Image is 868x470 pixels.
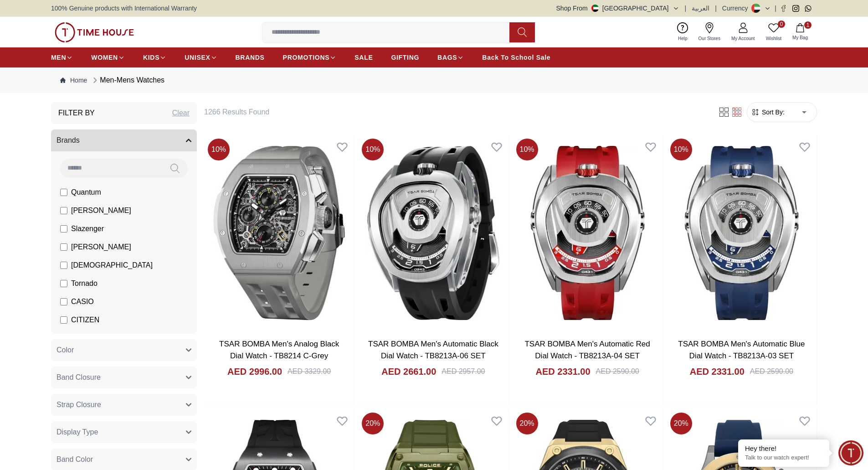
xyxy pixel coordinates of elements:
[71,205,131,216] span: [PERSON_NAME]
[56,372,101,383] span: Band Closure
[91,53,118,62] span: WOMEN
[778,21,785,28] span: 0
[51,53,66,62] span: MEN
[143,53,159,62] span: KIDS
[56,135,80,146] span: Brands
[513,135,663,331] img: TSAR BOMBA Men's Automatic Red Dial Watch - TB8213A-04 SET
[692,4,709,13] button: العربية
[51,67,817,93] nav: Breadcrumb
[354,49,373,66] a: SALE
[745,454,822,462] p: Talk to our watch expert!
[58,108,95,119] h3: Filter By
[516,413,538,434] span: 20 %
[556,4,679,13] button: Shop From[GEOGRAPHIC_DATA]
[51,129,197,151] button: Brands
[56,454,93,465] span: Band Color
[391,53,419,62] span: GIFTING
[236,53,265,62] span: BRANDS
[288,366,331,377] div: AED 3329.00
[805,5,812,12] a: Whatsapp
[56,345,74,356] span: Color
[91,75,164,86] div: Men-Mens Watches
[693,21,726,44] a: Our Stores
[172,108,190,119] div: Clear
[670,413,692,434] span: 20 %
[283,49,337,66] a: PROMOTIONS
[482,53,550,62] span: Back To School Sale
[728,35,759,42] span: My Account
[381,365,436,378] h4: AED 2661.00
[51,339,197,361] button: Color
[51,367,197,388] button: Band Closure
[787,21,813,43] button: 1My Bag
[60,243,67,251] input: [PERSON_NAME]
[789,34,812,41] span: My Bag
[71,333,97,344] span: GUESS
[750,366,793,377] div: AED 2590.00
[482,49,550,66] a: Back To School Sale
[60,316,67,324] input: CITIZEN
[204,107,707,118] h6: 1266 Results Found
[60,262,67,269] input: [DEMOGRAPHIC_DATA]
[204,135,354,331] a: TSAR BOMBA Men's Analog Black Dial Watch - TB8214 C-Grey
[775,4,776,13] span: |
[358,135,508,331] img: TSAR BOMBA Men's Automatic Black Dial Watch - TB8213A-06 SET
[670,139,692,160] span: 10 %
[678,340,805,360] a: TSAR BOMBA Men's Automatic Blue Dial Watch - TB8213A-03 SET
[667,135,817,331] img: TSAR BOMBA Men's Automatic Blue Dial Watch - TB8213A-03 SET
[391,49,419,66] a: GIFTING
[56,399,101,410] span: Strap Closure
[804,21,812,29] span: 1
[762,35,785,42] span: Wishlist
[219,340,339,360] a: TSAR BOMBA Men's Analog Black Dial Watch - TB8214 C-Grey
[56,427,98,438] span: Display Type
[51,49,73,66] a: MEN
[695,35,724,42] span: Our Stores
[71,296,94,307] span: CASIO
[715,4,717,13] span: |
[91,49,125,66] a: WOMEN
[838,440,863,465] div: Chat Widget
[368,340,498,360] a: TSAR BOMBA Men's Automatic Black Dial Watch - TB8213A-06 SET
[673,21,693,44] a: Help
[792,5,799,12] a: Instagram
[437,49,464,66] a: BAGS
[71,260,153,271] span: [DEMOGRAPHIC_DATA]
[685,4,687,13] span: |
[51,4,197,13] span: 100% Genuine products with International Warranty
[236,49,265,66] a: BRANDS
[185,49,217,66] a: UNISEX
[227,365,282,378] h4: AED 2996.00
[60,207,67,214] input: [PERSON_NAME]
[362,139,384,160] span: 10 %
[535,365,590,378] h4: AED 2331.00
[596,366,639,377] div: AED 2590.00
[51,394,197,416] button: Strap Closure
[690,365,745,378] h4: AED 2331.00
[71,242,131,253] span: [PERSON_NAME]
[524,340,650,360] a: TSAR BOMBA Men's Automatic Red Dial Watch - TB8213A-04 SET
[591,5,599,12] img: United Arab Emirates
[55,22,134,42] img: ...
[51,421,197,443] button: Display Type
[760,21,787,44] a: 0Wishlist
[185,53,210,62] span: UNISEX
[71,223,104,234] span: Slazenger
[745,444,822,453] div: Hey there!
[437,53,457,62] span: BAGS
[60,280,67,287] input: Tornado
[283,53,330,62] span: PROMOTIONS
[71,187,101,198] span: Quantum
[354,53,373,62] span: SALE
[71,315,99,325] span: CITIZEN
[143,49,166,66] a: KIDS
[208,139,230,160] span: 10 %
[780,5,787,12] a: Facebook
[722,4,752,13] div: Currency
[60,189,67,196] input: Quantum
[751,108,785,117] button: Sort By:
